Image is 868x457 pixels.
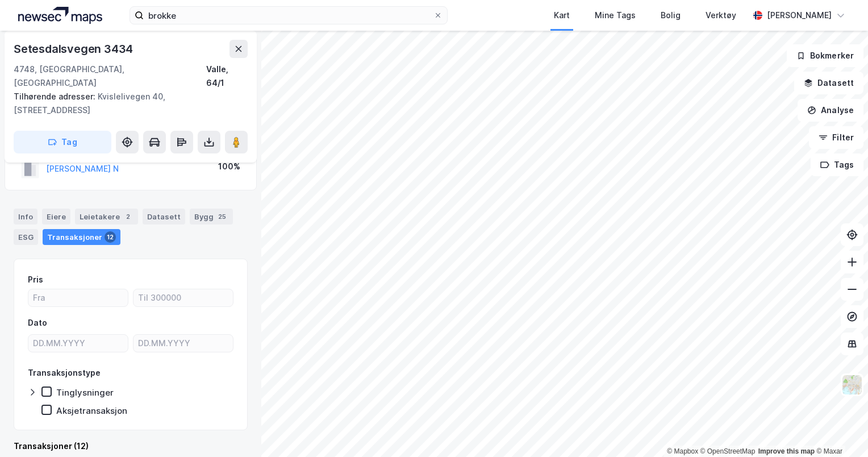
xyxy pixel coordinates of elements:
[14,40,135,58] div: Setesdalsvegen 3434
[809,126,863,149] button: Filter
[841,374,863,396] img: Z
[133,289,233,306] input: Til 300000
[75,209,138,225] div: Leietakere
[811,402,868,457] iframe: Chat Widget
[14,229,38,245] div: ESG
[794,72,863,94] button: Datasett
[758,447,815,455] a: Improve this map
[14,209,37,225] div: Info
[56,387,114,398] div: Tinglysninger
[700,447,756,455] a: OpenStreetMap
[190,209,233,225] div: Bygg
[767,9,832,22] div: [PERSON_NAME]
[28,316,47,330] div: Dato
[18,7,102,24] img: logo.a4113a55bc3d86da70a041830d287a7e.svg
[14,439,248,453] div: Transaksjoner (12)
[218,160,240,173] div: 100%
[216,211,228,222] div: 25
[28,366,101,380] div: Transaksjonstype
[595,9,636,22] div: Mine Tags
[811,153,863,176] button: Tags
[798,99,863,122] button: Analyse
[42,209,70,225] div: Eiere
[14,131,111,153] button: Tag
[554,9,570,22] div: Kart
[206,63,248,90] div: Valle, 64/1
[787,44,863,67] button: Bokmerker
[14,92,98,101] span: Tilhørende adresser:
[133,335,233,352] input: DD.MM.YYYY
[667,447,698,455] a: Mapbox
[105,231,116,243] div: 12
[122,211,133,222] div: 2
[144,7,433,24] input: Søk på adresse, matrikkel, gårdeiere, leietakere eller personer
[14,90,239,117] div: Kvislelivegen 40, [STREET_ADDRESS]
[43,229,120,245] div: Transaksjoner
[56,405,127,416] div: Aksjetransaksjon
[28,273,43,286] div: Pris
[661,9,681,22] div: Bolig
[14,63,206,90] div: 4748, [GEOGRAPHIC_DATA], [GEOGRAPHIC_DATA]
[706,9,736,22] div: Verktøy
[28,335,128,352] input: DD.MM.YYYY
[28,289,128,306] input: Fra
[143,209,185,225] div: Datasett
